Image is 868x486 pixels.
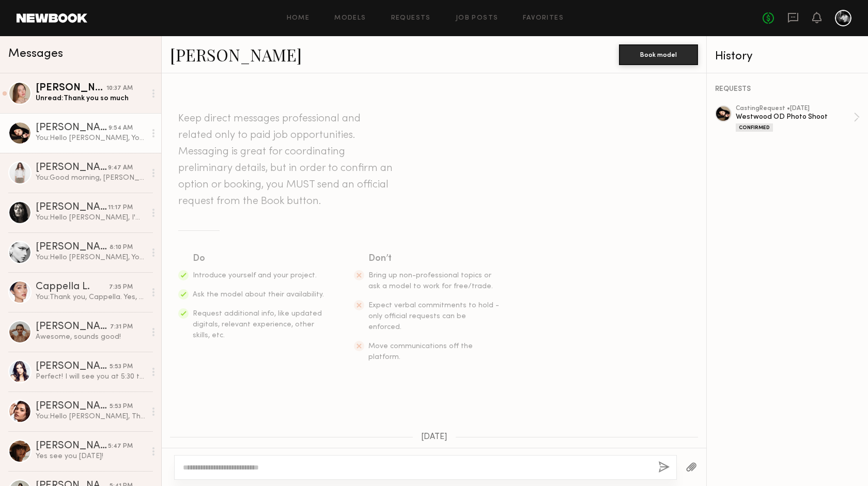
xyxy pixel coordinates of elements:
header: Keep direct messages professional and related only to paid job opportunities. Messaging is great ... [178,111,395,210]
a: castingRequest •[DATE]Westwood OD Photo ShootConfirmed [736,105,860,132]
div: History [715,51,860,62]
div: Awesome, sounds good! [36,332,146,342]
div: You: Hello [PERSON_NAME], Thank you for your confirmation. Sincerely, [PERSON_NAME] [36,412,146,421]
a: Favorites [523,15,564,22]
div: [PERSON_NAME] [36,401,110,412]
div: 5:53 PM [110,402,133,412]
div: 5:47 PM [108,442,133,451]
div: 9:54 AM [109,123,133,133]
div: You: Hello [PERSON_NAME], I'm really sorry about that. We are going to plan two new casting dates... [36,213,146,223]
div: REQUESTS [715,86,860,93]
div: [PERSON_NAME] [36,322,110,332]
span: Expect verbal commitments to hold - only official requests can be enforced. [368,302,499,331]
div: [PERSON_NAME] [36,83,106,93]
div: Cappella L. [36,282,109,292]
div: [PERSON_NAME] [36,362,110,372]
span: Messages [8,48,63,60]
div: casting Request • [DATE] [736,105,854,112]
span: Request additional info, like updated digitals, relevant experience, other skills, etc. [193,310,322,339]
div: 7:35 PM [109,283,133,292]
div: [PERSON_NAME] [36,441,108,451]
button: Book model [619,44,698,65]
div: You: Hello [PERSON_NAME], You can come even at 12:00 if it works better for you. [PERSON_NAME] [36,133,146,143]
div: 8:10 PM [110,243,133,253]
div: Perfect! I will see you at 5:30 then! [36,372,146,382]
div: [PERSON_NAME] [36,242,110,253]
div: Confirmed [736,123,773,132]
span: Bring up non-professional topics or ask a model to work for free/trade. [368,272,493,290]
div: You: Hello [PERSON_NAME], You are very welcome. We will post new job opportunities and castings f... [36,253,146,262]
div: [PERSON_NAME] [36,202,108,213]
a: [PERSON_NAME] [170,43,302,66]
div: Westwood OD Photo Shoot [736,112,854,122]
a: Models [334,15,366,22]
a: Book model [619,50,698,58]
div: You: Thank you, Cappella. Yes, that is the address. See you [DATE]. [36,292,146,302]
span: [DATE] [421,433,447,442]
div: 9:47 AM [108,163,133,173]
a: Job Posts [456,15,499,22]
div: Yes see you [DATE]! [36,451,146,461]
a: Home [287,15,310,22]
div: Don’t [368,252,501,266]
div: Unread: Thank you so much [36,93,146,103]
span: Ask the model about their availability. [193,291,324,298]
div: You: Good morning, [PERSON_NAME]! Thank you for letting us know and sorry about your emergency. S... [36,173,146,183]
div: 5:53 PM [110,362,133,372]
div: [PERSON_NAME] [36,123,109,133]
span: Introduce yourself and your project. [193,272,317,279]
span: Move communications off the platform. [368,343,473,360]
a: Requests [391,15,431,22]
div: 11:17 PM [108,203,133,213]
div: 7:31 PM [110,322,133,332]
div: [PERSON_NAME] [36,163,108,173]
div: Do [193,252,325,266]
div: 10:37 AM [106,84,133,93]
